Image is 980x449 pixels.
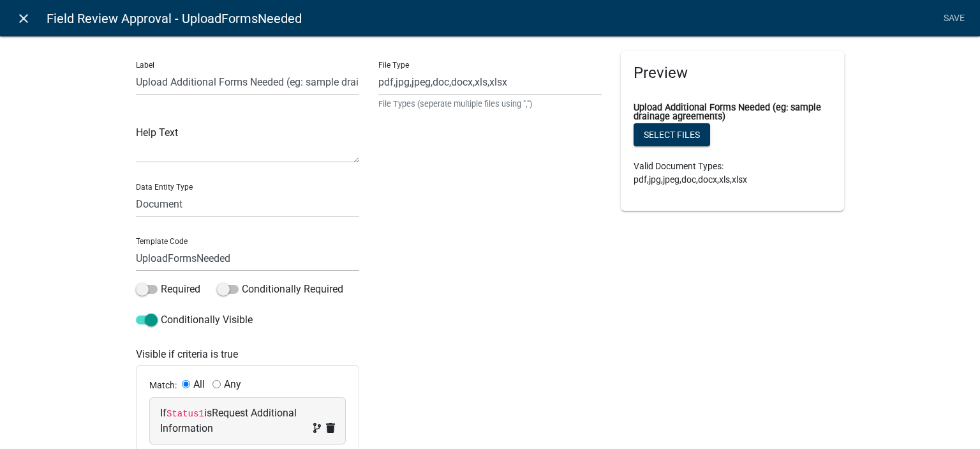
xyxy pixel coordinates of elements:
[160,406,335,436] div: If is
[136,282,200,297] label: Required
[378,98,602,110] small: File Types (seperate multiple files using ",")
[167,409,204,419] code: Status1
[47,6,302,31] span: Field Review Approval - UploadFormsNeeded
[938,6,970,31] a: Save
[149,380,182,390] span: Match:
[224,379,241,390] label: Any
[16,11,31,26] i: close
[634,123,710,146] button: Select files
[634,161,747,185] span: Valid Document Types: pdf,jpg,jpeg,doc,docx,xls,xlsx
[136,348,339,360] h6: Visible if criteria is true
[217,282,343,297] label: Conditionally Required
[634,103,831,122] label: Upload Additional Forms Needed (eg: sample drainage agreements)
[136,312,253,328] label: Conditionally Visible
[634,64,831,82] h5: Preview
[193,379,205,390] label: All
[160,407,297,434] span: Request Additional Information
